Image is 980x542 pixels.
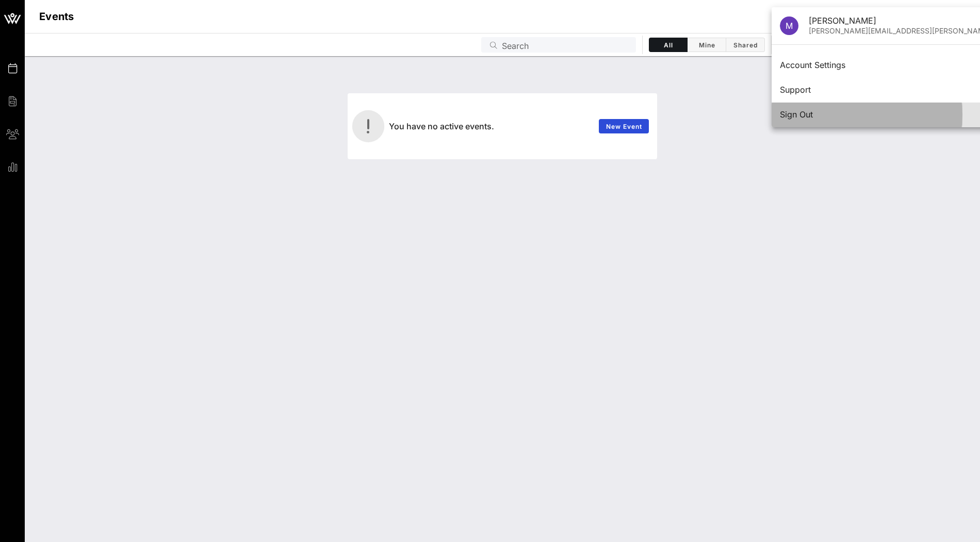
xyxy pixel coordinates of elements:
span: All [656,41,681,49]
button: Shared [726,38,765,52]
span: Mine [694,41,720,49]
h1: Events [39,8,74,25]
span: You have no active events. [389,121,494,131]
span: M [786,21,793,31]
button: Mine [688,38,726,52]
a: New Event [599,119,649,133]
span: New Event [606,123,643,130]
span: Shared [732,41,758,49]
button: All [649,38,688,52]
